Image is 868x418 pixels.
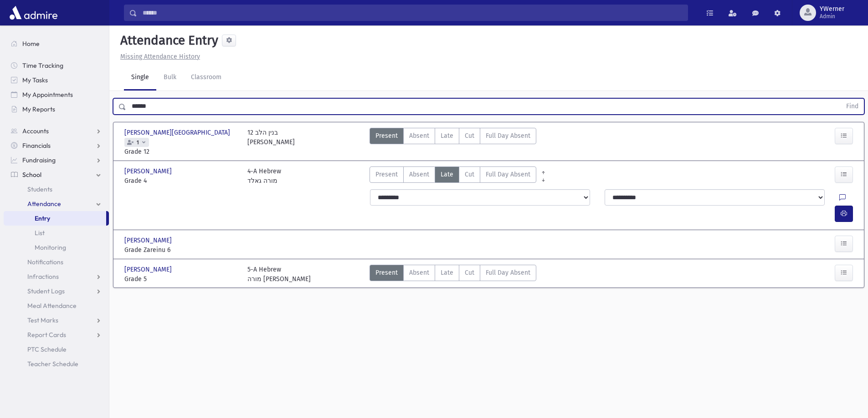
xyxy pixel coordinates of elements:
[247,265,311,284] div: 5-A Hebrew מורה [PERSON_NAME]
[4,58,109,73] a: Time Tracking
[124,274,238,284] span: Grade 5
[370,166,536,186] div: AttTypes
[27,272,59,281] span: Infractions
[4,87,109,102] a: My Appointments
[4,138,109,153] a: Financials
[4,124,109,138] a: Accounts
[4,182,109,196] a: Students
[486,170,530,179] span: Full Day Absent
[465,170,474,179] span: Cut
[22,127,49,135] span: Accounts
[4,211,106,226] a: Entry
[409,131,429,141] span: Absent
[4,255,109,269] a: Notifications
[135,140,141,146] span: 1
[22,91,73,99] span: My Appointments
[117,33,218,48] h5: Attendance Entry
[27,200,61,208] span: Attendance
[4,298,109,313] a: Meal Attendance
[409,268,429,277] span: Absent
[124,176,238,186] span: Grade 4
[4,73,109,87] a: My Tasks
[370,265,536,284] div: AttTypes
[441,170,453,179] span: Late
[22,76,48,84] span: My Tasks
[465,131,474,141] span: Cut
[4,102,109,116] a: My Reports
[120,53,200,60] u: Missing Attendance History
[486,268,530,277] span: Full Day Absent
[4,269,109,284] a: Infractions
[4,153,109,167] a: Fundraising
[27,185,52,193] span: Students
[22,105,55,113] span: My Reports
[247,128,295,156] div: 12 בנין הלב [PERSON_NAME]
[27,360,78,368] span: Teacher Schedule
[137,5,688,21] input: Search
[247,166,281,186] div: 4-A Hebrew מורה גאלד
[124,265,174,274] span: [PERSON_NAME]
[4,357,109,371] a: Teacher Schedule
[4,36,109,51] a: Home
[35,229,45,237] span: List
[22,156,56,164] span: Fundraising
[465,268,474,277] span: Cut
[4,196,109,211] a: Attendance
[841,99,864,114] button: Find
[184,65,229,91] a: Classroom
[4,226,109,240] a: List
[409,170,429,179] span: Absent
[441,131,453,141] span: Late
[27,287,65,295] span: Student Logs
[27,345,67,353] span: PTC Schedule
[820,5,844,13] span: YWerner
[370,128,536,156] div: AttTypes
[27,331,66,339] span: Report Cards
[27,316,58,324] span: Test Marks
[441,268,453,277] span: Late
[124,166,174,176] span: [PERSON_NAME]
[27,258,63,266] span: Notifications
[375,268,398,277] span: Present
[4,313,109,327] a: Test Marks
[124,236,174,245] span: [PERSON_NAME]
[4,342,109,357] a: PTC Schedule
[117,53,200,60] a: Missing Attendance History
[4,240,109,255] a: Monitoring
[124,245,238,255] span: Grade Zareinu 6
[375,170,398,179] span: Present
[4,167,109,182] a: School
[156,65,184,91] a: Bulk
[27,302,77,310] span: Meal Attendance
[35,214,50,222] span: Entry
[7,4,60,22] img: AdmirePro
[124,147,238,156] span: Grade 12
[486,131,530,141] span: Full Day Absent
[22,171,41,179] span: School
[124,65,156,91] a: Single
[22,40,40,48] span: Home
[4,284,109,298] a: Student Logs
[375,131,398,141] span: Present
[124,128,232,137] span: [PERSON_NAME][GEOGRAPHIC_DATA]
[35,243,66,252] span: Monitoring
[22,61,63,70] span: Time Tracking
[820,13,844,20] span: Admin
[4,327,109,342] a: Report Cards
[22,141,51,150] span: Financials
